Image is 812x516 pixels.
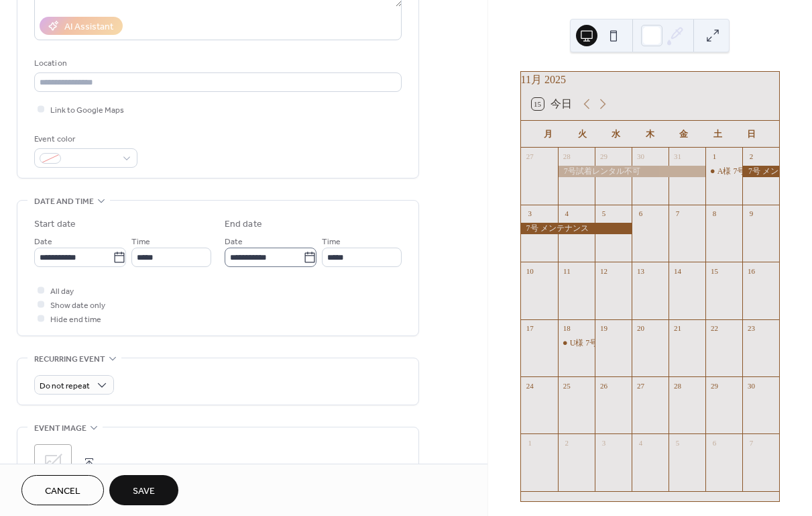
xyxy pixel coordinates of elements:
div: 9 [746,209,756,219]
div: 30 [746,380,756,391]
div: 2 [746,152,756,162]
span: All day [50,285,74,299]
div: 26 [599,380,609,391]
span: Link to Google Maps [50,103,124,117]
span: Date [34,235,52,249]
div: 3 [599,437,609,448]
span: Show date only [50,299,105,313]
div: 4 [636,437,646,448]
div: Location [34,56,399,70]
div: 7号 メンテナンス [742,166,779,177]
div: 29 [599,152,609,162]
div: 水 [599,121,633,148]
div: 30 [636,152,646,162]
div: 7号 メンテナンス [521,223,632,234]
div: 16 [746,266,756,276]
div: 6 [636,209,646,219]
div: 日 [735,121,768,148]
div: 5 [673,437,683,448]
div: 1 [709,152,719,162]
span: Cancel [45,484,80,499]
div: 31 [673,152,683,162]
div: 20 [636,323,646,333]
div: 27 [525,152,535,162]
div: 23 [746,323,756,333]
div: ; [34,444,72,482]
div: 7 [673,209,683,219]
span: Save [133,484,155,499]
div: 14 [673,266,683,276]
div: 金 [667,121,701,148]
div: A様 7号予約 [705,166,742,177]
div: 火 [565,121,599,148]
div: 1 [525,437,535,448]
span: Recurring event [34,352,105,366]
div: U様 7号レンタル [570,338,630,349]
div: Event color [34,132,135,146]
div: 22 [709,323,719,333]
span: Hide end time [50,313,101,327]
div: 5 [599,209,609,219]
span: Date and time [34,195,94,209]
button: 15今日 [527,95,577,113]
div: 21 [673,323,683,333]
div: 17 [525,323,535,333]
div: 月 [532,121,565,148]
button: Cancel [21,475,104,505]
div: 11月 2025 [521,72,779,88]
div: 27 [636,380,646,391]
div: 15 [709,266,719,276]
div: 2 [562,437,572,448]
div: 木 [633,121,666,148]
span: Time [322,235,341,249]
div: 13 [636,266,646,276]
div: 25 [562,380,572,391]
div: Start date [34,217,76,231]
div: 3 [525,209,535,219]
span: Time [131,235,150,249]
div: End date [225,217,262,231]
div: 19 [599,323,609,333]
div: 4 [562,209,572,219]
button: Save [109,475,178,505]
div: 土 [701,121,734,148]
div: 6 [709,437,719,448]
div: 28 [673,380,683,391]
div: A様 7号予約 [717,166,762,177]
div: 7 [746,437,756,448]
div: 12 [599,266,609,276]
span: Date [225,235,243,249]
div: U様 7号レンタル [558,338,595,349]
div: 28 [562,152,572,162]
div: 7号試着レンタル不可 [558,166,705,177]
div: 24 [525,380,535,391]
div: 10 [525,266,535,276]
div: 29 [709,380,719,391]
div: 8 [709,209,719,219]
span: Do not repeat [40,378,90,394]
div: 18 [562,323,572,333]
span: Event image [34,421,86,435]
div: 11 [562,266,572,276]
